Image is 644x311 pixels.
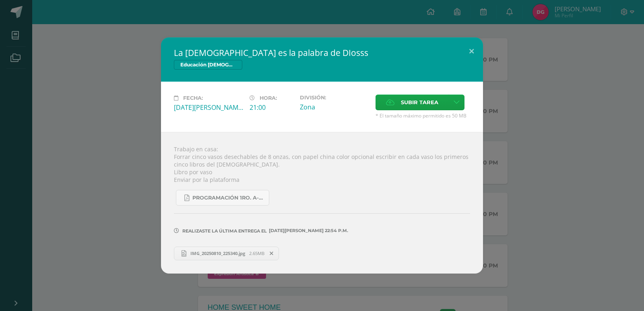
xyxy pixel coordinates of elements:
label: División: [300,95,369,101]
span: Realizaste la última entrega el [182,228,267,234]
a: IMG_20250810_225340.jpg 2.65MB [174,247,279,260]
div: 21:00 [250,103,293,112]
div: Trabajo en casa: Forrar cinco vasos desechables de 8 onzas, con papel china color opcional escrib... [161,132,483,273]
span: Programación 1ro. A-B 4ta. Unidad 2025.pdf [192,195,265,201]
span: Subir tarea [401,95,438,110]
span: [DATE][PERSON_NAME] 22:54 p.m. [267,231,348,231]
span: 2.65MB [249,250,264,256]
span: Educación [DEMOGRAPHIC_DATA] [174,60,242,70]
h2: La [DEMOGRAPHIC_DATA] es la palabra de DIosss [174,47,470,58]
span: Fecha: [183,95,203,101]
div: Zona [300,103,369,111]
span: Hora: [260,95,277,101]
span: IMG_20250810_225340.jpg [186,250,249,256]
a: Programación 1ro. A-B 4ta. Unidad 2025.pdf [176,190,269,206]
div: [DATE][PERSON_NAME] [174,103,243,112]
span: * El tamaño máximo permitido es 50 MB [376,112,470,119]
button: Close (Esc) [460,37,483,65]
span: Remover entrega [265,249,279,258]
